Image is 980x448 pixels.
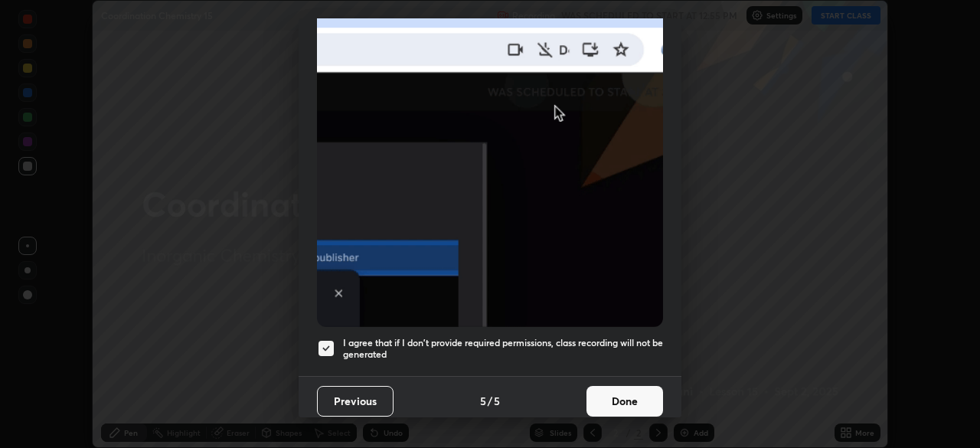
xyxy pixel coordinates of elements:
[494,393,500,409] h4: 5
[488,393,492,409] h4: /
[586,386,663,417] button: Done
[480,393,486,409] h4: 5
[343,337,663,361] h5: I agree that if I don't provide required permissions, class recording will not be generated
[317,386,394,417] button: Previous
